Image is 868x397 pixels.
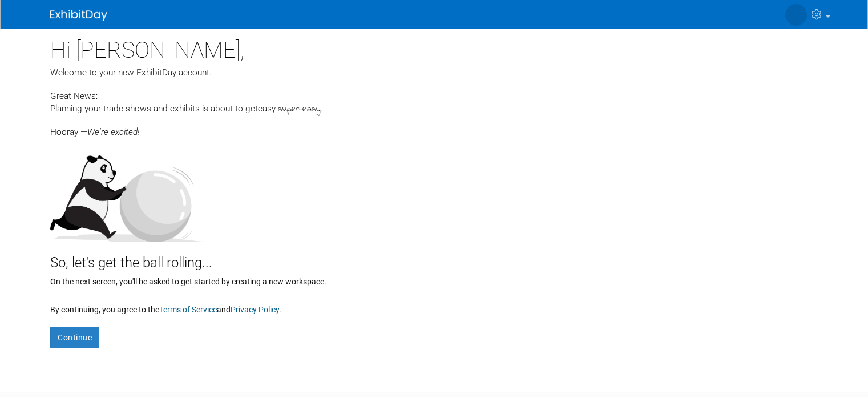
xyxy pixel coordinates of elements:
[50,66,818,79] div: Welcome to your new ExhibitDay account.
[87,127,139,137] span: We're excited!
[50,144,204,242] img: Let's get the ball rolling
[231,305,279,314] a: Privacy Policy
[50,298,818,315] div: By continuing, you agree to the and .
[50,10,107,21] img: ExhibitDay
[50,102,818,116] div: Planning your trade shows and exhibits is about to get .
[50,29,818,66] div: Hi [PERSON_NAME],
[50,116,818,138] div: Hooray —
[278,103,321,116] span: super-easy
[50,242,818,273] div: So, let's get the ball rolling...
[258,103,276,114] span: easy
[50,273,818,287] div: On the next screen, you'll be asked to get started by creating a new workspace.
[159,305,217,314] a: Terms of Service
[50,89,818,102] div: Great News:
[50,327,99,348] button: Continue
[785,4,807,26] img: Chelsea Winegarden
